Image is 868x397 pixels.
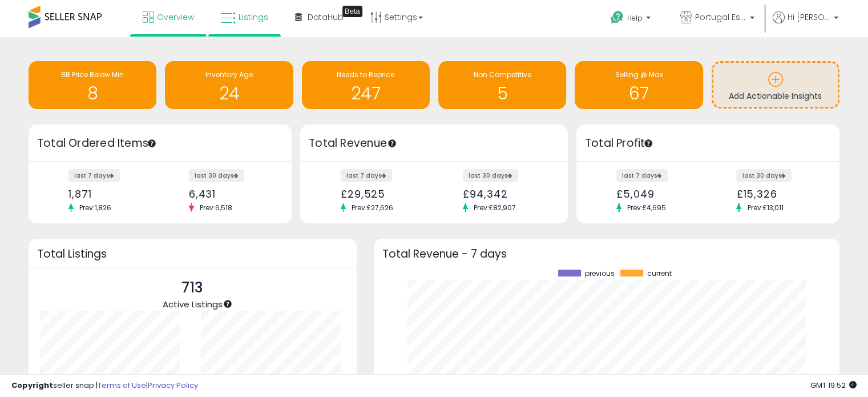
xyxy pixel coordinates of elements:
strong: Copyright [11,380,53,391]
span: Inventory Age [205,70,253,79]
label: last 30 days [463,169,518,182]
a: Needs to Reprice 247 [302,61,430,109]
div: 6,431 [189,188,272,200]
div: Tooltip anchor [387,138,397,149]
div: £5,049 [616,188,699,200]
a: Hi [PERSON_NAME] [773,11,838,37]
span: Prev: £4,695 [621,203,672,212]
a: BB Price Below Min 8 [29,61,156,109]
span: Active Listings [163,298,223,310]
span: Help [627,13,643,23]
span: Add Actionable Insights [729,90,822,102]
div: Tooltip anchor [643,138,653,149]
span: Portugal Essentials UK [695,11,746,23]
span: Needs to Reprice [337,70,394,79]
label: last 30 days [189,169,244,182]
div: seller snap | | [11,380,198,391]
span: Selling @ Max [615,70,663,79]
div: Tooltip anchor [223,299,233,309]
a: Terms of Use [98,380,146,391]
span: Prev: £82,907 [468,203,522,212]
span: DataHub [308,11,344,23]
label: last 7 days [68,169,120,182]
span: Prev: £27,626 [346,203,399,212]
span: Prev: 6,518 [194,203,238,212]
div: Tooltip anchor [342,6,362,17]
span: current [647,270,672,278]
h3: Total Revenue [309,135,559,151]
span: 2025-09-13 19:52 GMT [810,380,857,391]
label: last 7 days [341,169,392,182]
a: Non Competitive 5 [438,61,566,109]
span: Hi [PERSON_NAME] [788,11,830,23]
h3: Total Ordered Items [37,135,283,151]
a: Help [601,2,662,37]
h3: Total Listings [37,250,348,258]
h3: Total Revenue - 7 days [382,250,831,258]
a: Selling @ Max 67 [575,61,703,109]
span: previous [585,270,615,278]
h1: 67 [580,84,697,103]
label: last 7 days [616,169,668,182]
label: last 30 days [736,169,792,182]
div: 1,871 [68,188,151,200]
div: £94,342 [463,188,548,200]
span: Listings [239,11,268,23]
div: £29,525 [341,188,426,200]
span: Prev: 1,826 [74,203,117,212]
h1: 24 [171,84,287,103]
a: Privacy Policy [148,380,198,391]
div: Tooltip anchor [147,138,157,149]
span: BB Price Below Min [61,70,124,79]
a: Inventory Age 24 [165,61,293,109]
h1: 247 [308,84,424,103]
span: Non Competitive [474,70,531,79]
h1: 5 [444,84,560,103]
span: Overview [157,11,194,23]
h3: Total Profit [585,135,831,151]
p: 713 [163,277,223,299]
span: Prev: £13,011 [741,203,789,212]
div: £15,326 [736,188,819,200]
h1: 8 [34,84,151,103]
i: Get Help [610,10,624,25]
a: Add Actionable Insights [713,63,838,107]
